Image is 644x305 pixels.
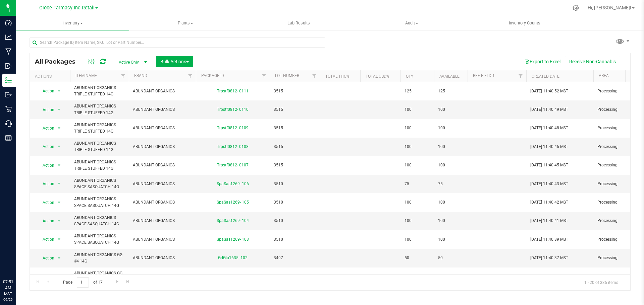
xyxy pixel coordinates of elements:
[597,199,640,206] span: Processing
[597,88,640,94] span: Processing
[55,179,63,188] span: select
[274,162,316,168] span: 3515
[5,120,12,127] inline-svg: Call Center
[325,74,350,79] a: Total THC%
[405,181,430,187] span: 75
[77,277,89,288] input: 1
[129,16,242,30] a: Plants
[74,103,125,116] span: ABUNDANT ORGANICS TRIPLE STUFFED 14G
[530,199,568,206] span: [DATE] 11:40:42 MST
[16,16,129,30] a: Inventory
[55,86,63,96] span: select
[274,255,316,261] span: 3497
[55,253,63,263] span: select
[355,16,468,30] a: Audit
[530,255,568,261] span: [DATE] 11:40:37 MST
[57,277,108,288] span: Page of 17
[405,199,430,206] span: 100
[74,252,125,264] span: ABUNDANT ORGANICS GG #4 14G
[597,218,640,224] span: Processing
[133,88,192,94] span: ABUNDANT ORGANICS
[597,144,640,150] span: Processing
[274,218,316,224] span: 3510
[597,274,640,280] span: Processing
[55,142,63,151] span: select
[55,216,63,226] span: select
[133,181,192,187] span: ABUNDANT ORGANICS
[30,37,325,48] input: Search Package ID, Item Name, SKU, Lot or Part Number...
[5,135,12,141] inline-svg: Reports
[438,125,464,131] span: 100
[133,106,192,113] span: ABUNDANT ORGANICS
[74,140,125,153] span: ABUNDANT ORGANICS TRIPLE STUFFED 14G
[129,20,242,26] span: Plants
[438,144,464,150] span: 100
[16,20,129,26] span: Inventory
[133,274,192,280] span: ABUNDANT ORGANICS
[37,86,55,96] span: Action
[217,200,249,205] a: SpaSas1269- 105
[274,199,316,206] span: 3510
[572,5,580,11] div: Manage settings
[406,74,413,79] a: Qty
[530,218,568,224] span: [DATE] 11:40:41 MST
[438,199,464,206] span: 100
[133,162,192,168] span: ABUNDANT ORGANICS
[597,162,640,168] span: Processing
[5,63,12,69] inline-svg: Inbound
[160,59,189,64] span: Bulk Actions
[599,73,609,78] a: Area
[532,74,559,79] a: Created Date
[134,73,147,78] a: Brand
[405,125,430,131] span: 100
[597,125,640,131] span: Processing
[37,179,55,188] span: Action
[405,218,430,224] span: 100
[217,126,249,130] a: Trpstf0812- 0109
[5,106,12,112] inline-svg: Retail
[35,74,67,79] div: Actions
[275,73,299,78] a: Lot Number
[530,162,568,168] span: [DATE] 11:40:45 MST
[217,144,249,149] a: Trpstf0812- 0108
[133,144,192,150] span: ABUNDANT ORGANICS
[37,105,55,115] span: Action
[5,19,12,26] inline-svg: Dashboard
[37,198,55,207] span: Action
[597,106,640,113] span: Processing
[438,106,464,113] span: 100
[438,255,464,261] span: 50
[520,56,565,67] button: Export to Excel
[37,161,55,170] span: Action
[5,34,12,41] inline-svg: Analytics
[112,277,122,286] a: Go to the next page
[309,70,320,82] a: Filter
[74,215,125,227] span: ABUNDANT ORGANICS SPACE SASQUATCH 14G
[185,70,196,82] a: Filter
[118,70,129,82] a: Filter
[405,255,430,261] span: 50
[259,70,270,82] a: Filter
[468,16,581,30] a: Inventory Counts
[473,73,495,78] a: Ref Field 1
[597,236,640,243] span: Processing
[133,125,192,131] span: ABUNDANT ORGANICS
[74,233,125,246] span: ABUNDANT ORGANICS SPACE SASQUATCH 14G
[530,88,568,94] span: [DATE] 11:40:52 MST
[75,73,97,78] a: Item Name
[438,236,464,243] span: 100
[278,20,319,26] span: Lab Results
[74,159,125,172] span: ABUNDANT ORGANICS TRIPLE STUFFED 14G
[588,5,631,10] span: Hi, [PERSON_NAME]!
[37,272,55,281] span: Action
[133,218,192,224] span: ABUNDANT ORGANICS
[405,162,430,168] span: 100
[500,20,549,26] span: Inventory Counts
[74,270,125,283] span: ABUNDANT ORGANICS GG #4 14G
[35,58,82,65] span: All Packages
[37,235,55,244] span: Action
[5,48,12,55] inline-svg: Manufacturing
[438,88,464,94] span: 125
[37,124,55,133] span: Action
[55,235,63,244] span: select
